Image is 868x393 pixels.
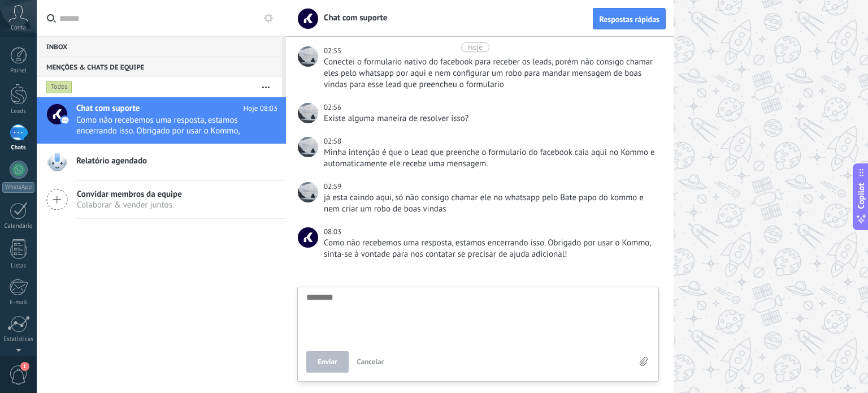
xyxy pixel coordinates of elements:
[856,183,867,209] span: Copilot
[2,67,35,75] div: Painel
[468,42,483,52] div: Hoje
[77,189,182,200] span: Convidar membros da equipe
[298,103,318,123] span: Gabriel Alencar
[244,103,277,114] span: Hoje 08:03
[2,182,34,193] div: WhatsApp
[20,362,29,371] span: 1
[77,200,182,210] span: Colaborar & vender juntos
[2,108,35,115] div: Leads
[318,358,337,366] span: Enviar
[324,237,656,260] div: Como não recebemos uma resposta, estamos encerrando isso. Obrigado por usar o Kommo, sinta-se à v...
[324,192,656,215] div: já esta caindo aqui, só não consigo chamar ele no whatsapp pelo Bate papo do kommo e nem criar um...
[324,113,656,124] div: Existe alguma maneira de resolver isso?
[254,77,278,97] button: Mais
[37,36,282,57] div: Inbox
[599,15,659,23] span: Respostas rápidas
[593,8,666,29] button: Respostas rápidas
[11,24,26,32] span: Conta
[324,181,343,192] div: 02:59
[306,351,349,373] button: Enviar
[2,299,35,306] div: E-mail
[76,115,256,136] span: Como não recebemos uma resposta, estamos encerrando isso. Obrigado por usar o Kommo, sinta-se à v...
[324,226,343,237] div: 08:03
[2,144,35,152] div: Chats
[298,227,318,248] span: Chat com suporte
[2,262,35,270] div: Listas
[76,156,147,167] span: Relatório agendado
[324,57,656,90] div: Conectei o formulario nativo do facebook para receber os leads, porém não consigo chamar eles pel...
[353,351,389,373] button: Cancelar
[46,80,72,94] div: Todos
[317,12,387,23] span: Chat com suporte
[298,182,318,202] span: Gabriel Alencar
[298,46,318,67] span: Gabriel Alencar
[298,137,318,157] span: Gabriel Alencar
[2,223,35,230] div: Calendário
[324,136,343,147] div: 02:58
[357,357,384,366] span: Cancelar
[37,97,286,144] a: Chat com suporte Hoje 08:03 Como não recebemos uma resposta, estamos encerrando isso. Obrigado po...
[324,147,656,170] div: Minha intenção é que o Lead que preenche o formulario do facebook caia aqui no Kommo e automatica...
[324,102,343,113] div: 02:56
[37,144,286,180] a: Relatório agendado
[76,103,140,114] span: Chat com suporte
[37,57,282,77] div: Menções & Chats de equipe
[2,336,35,343] div: Estatísticas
